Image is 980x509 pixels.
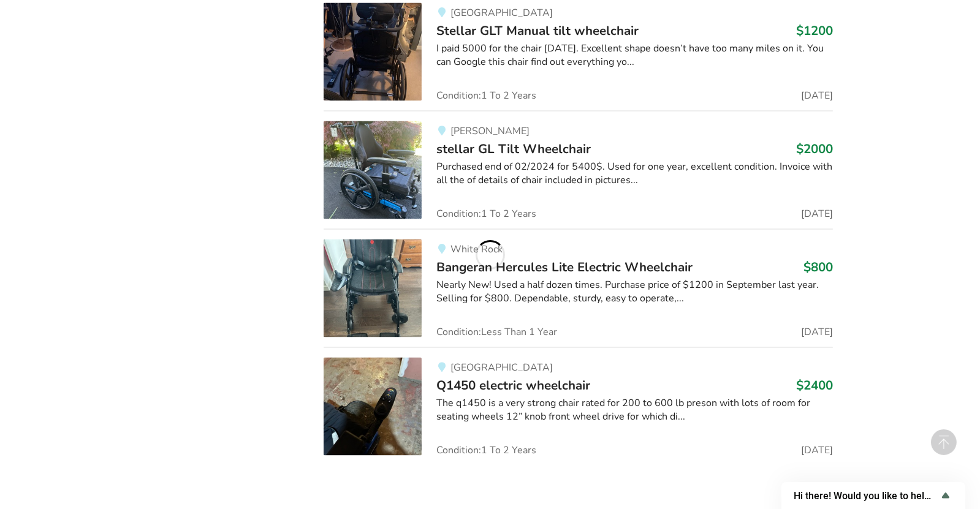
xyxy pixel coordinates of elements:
span: [GEOGRAPHIC_DATA] [450,361,553,374]
span: Bangeran Hercules Lite Electric Wheelchair [436,258,693,276]
h3: $2000 [796,141,833,157]
span: [DATE] [801,91,833,100]
a: mobility-q1450 electric wheelchair [GEOGRAPHIC_DATA]Q1450 electric wheelchair$2400The q1450 is a ... [324,347,833,455]
div: The q1450 is a very strong chair rated for 200 to 600 lb preson with lots of room for seating whe... [436,396,833,424]
span: [PERSON_NAME] [450,124,530,138]
div: Nearly New! Used a half dozen times. Purchase price of $1200 in September last year. Selling for ... [436,278,833,306]
h3: $1200 [796,23,833,39]
span: stellar GL Tilt Wheelchair [436,140,591,157]
button: Show survey - Hi there! Would you like to help us improve AssistList? [794,488,953,503]
span: [DATE] [801,327,833,337]
span: [DATE] [801,209,833,219]
span: Condition: Less Than 1 Year [436,327,557,337]
div: I paid 5000 for the chair [DATE]. Excellent shape doesn’t have too many miles on it. You can Goog... [436,42,833,70]
span: Condition: 1 To 2 Years [436,91,536,100]
span: [GEOGRAPHIC_DATA] [450,6,553,20]
img: mobility-stellar gl tilt wheelchair [324,121,422,219]
span: White Rock [450,243,503,256]
a: mobility-stellar gl tilt wheelchair [PERSON_NAME]stellar GL Tilt Wheelchair$2000Purchased end of ... [324,110,833,228]
span: Q1450 electric wheelchair [436,377,590,394]
img: mobility-q1450 electric wheelchair [324,357,422,455]
img: mobility-bangeran hercules lite electric wheelchair [324,239,422,337]
span: Condition: 1 To 2 Years [436,445,536,455]
span: Condition: 1 To 2 Years [436,209,536,219]
a: mobility-bangeran hercules lite electric wheelchairWhite RockBangeran Hercules Lite Electric Whee... [324,228,833,347]
h3: $2400 [796,377,833,393]
span: Hi there! Would you like to help us improve AssistList? [794,490,938,502]
div: Purchased end of 02/2024 for 5400$. Used for one year, excellent condition. Invoice with all the ... [436,160,833,188]
span: Stellar GLT Manual tilt wheelchair [436,22,639,39]
img: mobility-stellar glt manual tilt wheelchair [324,2,422,100]
span: [DATE] [801,445,833,455]
h3: $800 [803,259,833,275]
